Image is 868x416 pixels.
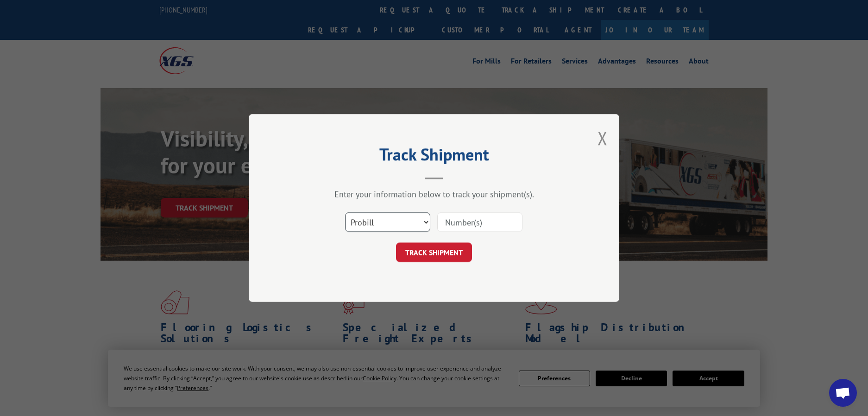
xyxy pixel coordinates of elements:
[295,189,573,199] div: Enter your information below to track your shipment(s).
[396,243,472,262] button: TRACK SHIPMENT
[295,148,573,166] h2: Track Shipment
[437,212,522,232] input: Number(s)
[598,126,608,150] button: Close modal
[829,379,857,407] div: Open chat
